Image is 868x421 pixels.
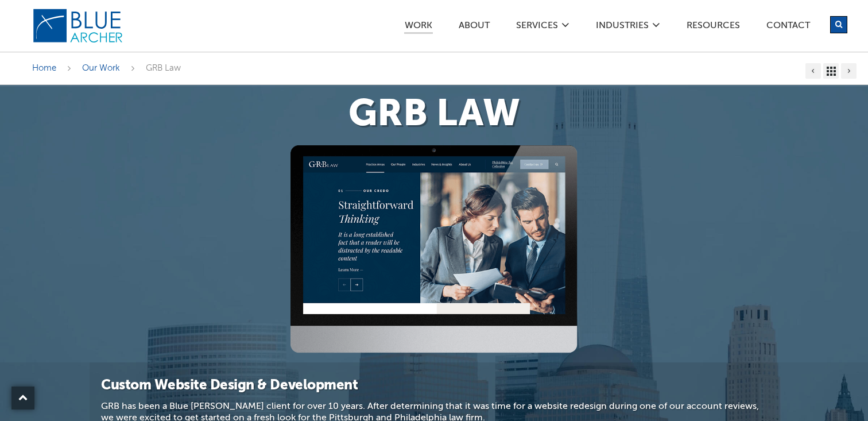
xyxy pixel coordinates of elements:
[101,377,767,395] h3: Custom Website Design & Development
[686,21,741,33] a: Resources
[32,64,56,72] a: Home
[458,21,490,33] a: ABOUT
[146,64,181,72] span: GRB Law
[766,21,811,33] a: Contact
[404,21,433,34] a: Work
[516,21,559,33] a: SERVICES
[595,21,649,33] a: Industries
[32,96,836,134] h1: GRB Law
[82,64,120,72] a: Our Work
[32,8,124,44] img: Blue Archer Logo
